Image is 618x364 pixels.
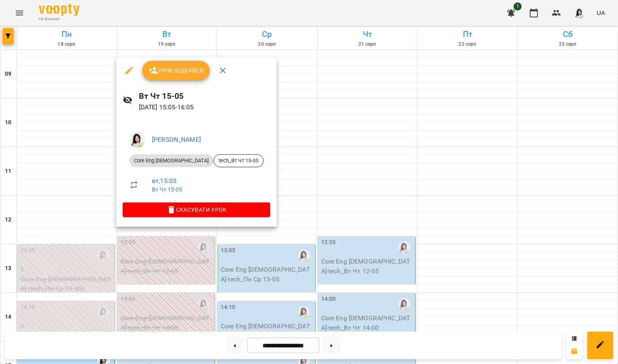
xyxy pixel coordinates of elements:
span: Урок відбувся [149,66,204,75]
a: [PERSON_NAME] [152,136,201,143]
span: Скасувати Урок [129,205,264,215]
img: 2db0e6d87653b6f793ba04c219ce5204.jpg [129,132,145,148]
a: вт , 15:05 [152,177,177,185]
button: Скасувати Урок [123,202,270,217]
div: tech_Вт Чт 15-05 [213,154,264,167]
span: Core Eng [DEMOGRAPHIC_DATA] [129,157,213,164]
h6: Вт Чт 15-05 [139,90,270,102]
span: tech_Вт Чт 15-05 [214,157,263,164]
p: [DATE] 15:05 - 16:05 [139,102,270,112]
a: Вт Чт 15-05 [152,186,183,193]
button: Урок відбувся [142,61,210,80]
